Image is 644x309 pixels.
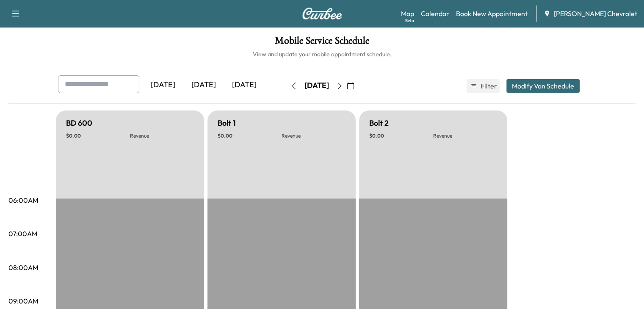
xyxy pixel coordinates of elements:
h5: Bolt 1 [218,117,236,129]
p: Revenue [282,132,345,139]
span: Filter [481,81,496,91]
p: 06:00AM [8,195,38,205]
button: Modify Van Schedule [506,79,580,93]
img: Curbee Logo [302,8,343,19]
h5: Bolt 2 [369,117,389,129]
p: 08:00AM [8,262,38,273]
div: [DATE] [143,75,183,95]
a: MapBeta [401,8,414,19]
p: $ 0.00 [218,132,282,139]
p: $ 0.00 [66,132,130,139]
h1: Mobile Service Schedule [8,36,636,50]
div: [DATE] [304,80,329,91]
p: Revenue [433,132,497,139]
h6: View and update your mobile appointment schedule. [8,50,636,58]
div: Beta [405,17,414,24]
h5: BD 600 [66,117,92,129]
div: [DATE] [183,75,224,95]
span: [PERSON_NAME] Chevrolet [554,8,637,19]
p: 09:00AM [8,296,38,306]
p: $ 0.00 [369,132,433,139]
div: [DATE] [224,75,265,95]
p: 07:00AM [8,229,37,239]
p: Revenue [130,132,194,139]
a: Calendar [421,8,449,19]
a: Book New Appointment [456,8,528,19]
button: Filter [467,79,500,93]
